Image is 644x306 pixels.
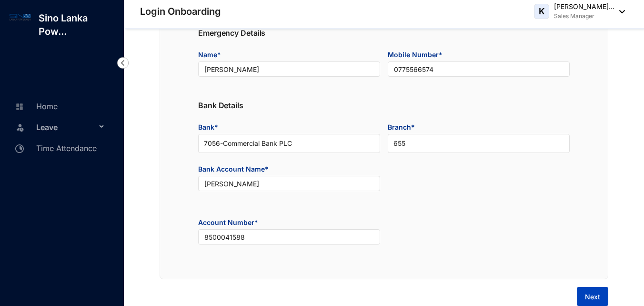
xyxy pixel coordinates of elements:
span: Next [585,292,600,302]
span: Account Number* [198,218,380,229]
span: 655 [393,136,564,151]
button: Next [577,287,608,306]
span: Bank* [198,122,380,134]
span: 7056 - Commercial Bank PLC [204,136,374,151]
li: Time Attendance [8,137,112,158]
input: Enter the mobile number [388,61,570,77]
p: Login Onboarding [140,5,221,18]
img: nav-icon-left.19a07721e4dec06a274f6d07517f07b7.svg [117,57,129,69]
a: Home [12,102,58,111]
span: Name* [198,50,380,61]
span: Mobile Number* [388,50,570,61]
img: log [10,11,31,22]
img: dropdown-black.8e83cc76930a90b1a4fdb6d089b7bf3a.svg [614,10,625,13]
span: Leave [36,118,96,137]
span: Bank Account Name* [198,164,380,176]
p: Emergency Details [198,27,570,39]
img: leave-unselected.2934df6273408c3f84d9.svg [15,122,25,132]
p: Sales Manager [554,11,614,21]
span: Branch* [388,122,570,134]
li: Home [8,95,112,116]
p: Sino Lanka Pow... [31,11,124,38]
img: time-attendance-unselected.8aad090b53826881fffb.svg [15,144,24,153]
span: K [539,7,545,16]
img: home-unselected.a29eae3204392db15eaf.svg [15,102,24,111]
a: Time Attendance [12,143,97,153]
p: [PERSON_NAME]... [554,2,614,11]
p: Bank Details [198,100,570,111]
input: Enter bank account number [198,229,380,245]
input: Enter bank account name [198,176,380,191]
input: Enter the name [198,61,380,77]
